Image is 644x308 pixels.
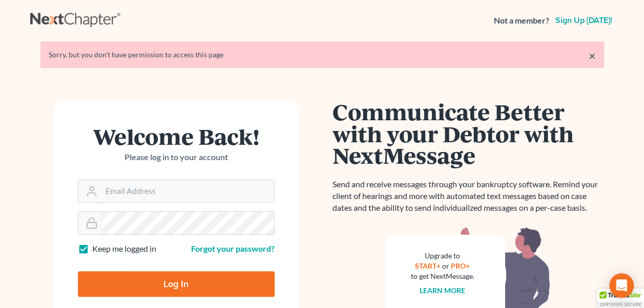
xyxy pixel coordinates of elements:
[333,179,604,214] p: Send and receive messages through your bankruptcy software. Remind your client of hearings and mo...
[553,16,614,25] a: Sign up [DATE]!
[597,289,644,308] div: TrustedSite Certified
[191,244,275,253] a: Forgot your password?
[411,271,474,281] div: to get NextMessage.
[494,15,549,27] strong: Not a member?
[451,261,470,270] a: PRO+
[415,261,441,270] a: START+
[609,273,634,298] div: Open Intercom Messenger
[49,50,596,60] div: Sorry, but you don't have permission to access this page
[101,180,274,203] input: Email Address
[92,243,156,255] label: Keep me logged in
[78,151,275,163] p: Please log in to your account
[78,125,275,147] h1: Welcome Back!
[420,286,465,295] a: Learn more
[411,251,474,261] div: Upgrade to
[589,50,596,62] a: ×
[78,271,275,297] input: Log In
[333,101,604,166] h1: Communicate Better with your Debtor with NextMessage
[442,261,449,270] span: or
